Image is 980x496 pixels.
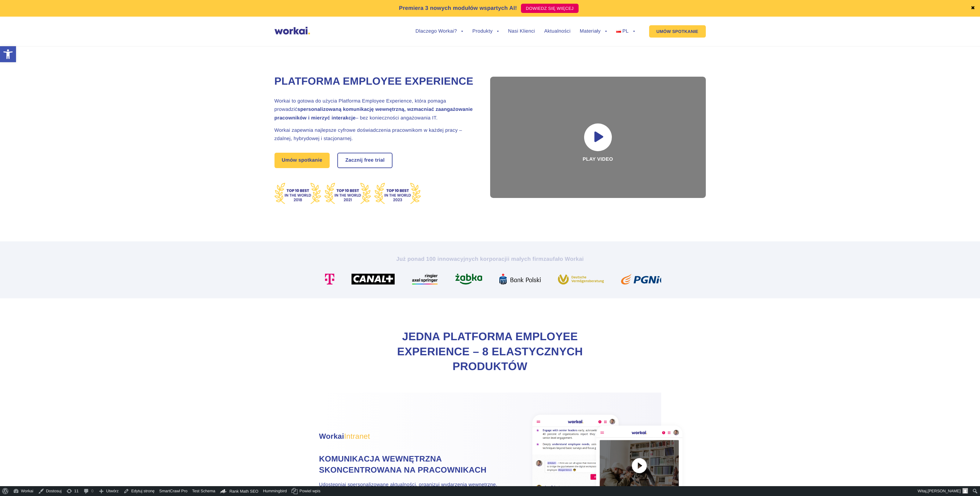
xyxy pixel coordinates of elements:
span: PL [622,29,628,34]
i: i małych firm [508,256,543,262]
h2: Jedna Platforma Employee Experience – 8 elastycznych produktów [367,329,613,374]
a: Nasi Klienci [508,29,535,34]
a: UMÓW SPOTKANIE [649,25,706,38]
a: Hummingbird [261,486,289,496]
a: Test Schema [190,486,218,496]
a: SmartCrawl Pro [157,486,190,496]
a: Materiały [580,29,607,34]
a: DOWIEDZ SIĘ WIĘCEJ [521,4,579,13]
h2: Workai zapewnia najlepsze cyfrowe doświadczenia pracownikom w każdej pracy – zdalnej, hybrydowej ... [274,126,475,143]
span: [PERSON_NAME] [928,489,961,493]
a: Umów spotkanie [274,153,330,168]
a: Aktualności [544,29,570,34]
a: Zacznij free trial [338,153,392,167]
span: Rank Math SEO [230,489,258,494]
h4: Komunikacja wewnętrzna skoncentrowana na pracownikach [319,453,504,476]
span: Powiel wpis [299,486,320,496]
a: Witaj, [916,486,970,496]
a: Edytuj stronę [121,486,157,496]
a: ✖ [971,6,975,11]
div: Play video [490,77,706,198]
span: Intranet [344,432,370,441]
a: Dostosuj [36,486,64,496]
span: 0 [91,486,93,496]
h2: Workai to gotowa do użycia Platforma Employee Experience, która pomaga prowadzić – bez koniecznoś... [274,97,475,122]
h3: Workai [319,431,504,442]
span: Utwórz [106,486,119,496]
a: Kokpit Rank Math [218,486,261,496]
p: Premiera 3 nowych modułów wspartych AI! [399,4,517,12]
h1: Platforma Employee Experience [274,75,475,89]
a: Produkty [472,29,499,34]
a: Dlaczego Workai? [416,29,463,34]
strong: spersonalizowaną komunikację wewnętrzną, wzmacniać zaangażowanie pracowników i mierzyć interakcje [274,107,473,120]
span: 11 [74,486,79,496]
h2: Już ponad 100 innowacyjnych korporacji zaufało Workai [319,255,661,263]
a: Workai [11,486,36,496]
